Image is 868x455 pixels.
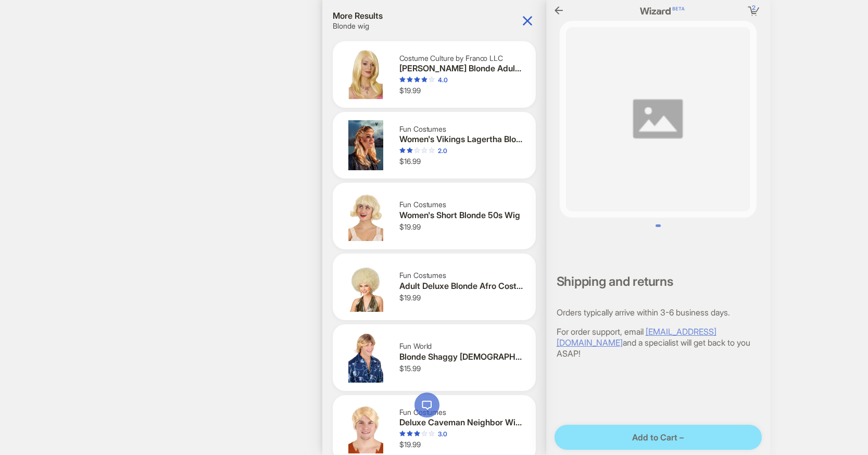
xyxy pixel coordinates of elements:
button: Go to slide 1 [656,224,661,227]
p: For order support, email and a specialist will get back to you ASAP! [557,326,760,359]
a: [EMAIL_ADDRESS][DOMAIN_NAME] [557,326,716,348]
span: Add to Cart – [632,432,684,443]
p: Orders typically arrive within 3-6 business days. [557,307,760,318]
h2: Shipping and returns [557,275,760,288]
span: 2 [752,4,756,11]
img: undefined undefined image 1 [560,21,757,218]
button: Add to Cart – [555,425,762,450]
